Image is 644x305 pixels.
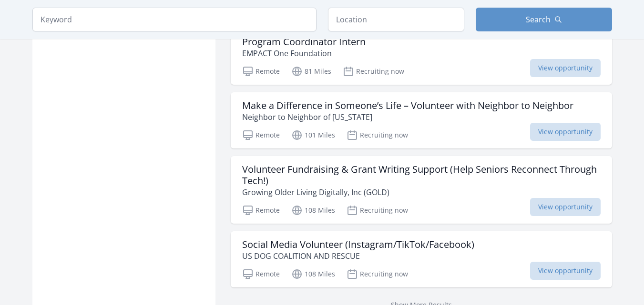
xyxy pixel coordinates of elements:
a: Volunteer Fundraising & Grant Writing Support (Help Seniors Reconnect Through Tech!) Growing Olde... [231,156,612,224]
p: 81 Miles [291,66,331,77]
button: Search [476,8,612,31]
p: Remote [242,205,280,216]
h3: Make a Difference in Someone’s Life – Volunteer with Neighbor to Neighbor [242,100,573,111]
span: Search [526,14,551,25]
p: US DOG COALITION AND RESCUE [242,250,474,262]
input: Location [328,8,464,31]
input: Keyword [32,8,317,31]
a: Program Coordinator Intern EMPACT One Foundation Remote 81 Miles Recruiting now View opportunity [231,29,612,85]
h3: Program Coordinator Intern [242,36,366,48]
p: Remote [242,129,280,141]
p: Growing Older Living Digitally, Inc (GOLD) [242,187,601,198]
h3: Social Media Volunteer (Instagram/TikTok/Facebook) [242,239,474,250]
span: View opportunity [530,59,601,77]
p: Recruiting now [347,129,408,141]
p: 101 Miles [291,129,335,141]
span: View opportunity [530,262,601,280]
p: Recruiting now [347,205,408,216]
a: Social Media Volunteer (Instagram/TikTok/Facebook) US DOG COALITION AND RESCUE Remote 108 Miles R... [231,231,612,287]
p: EMPACT One Foundation [242,48,366,59]
p: 108 Miles [291,205,335,216]
p: Remote [242,66,280,77]
p: Neighbor to Neighbor of [US_STATE] [242,111,573,123]
p: Recruiting now [343,66,404,77]
span: View opportunity [530,198,601,216]
p: 108 Miles [291,268,335,280]
span: View opportunity [530,123,601,141]
p: Recruiting now [347,268,408,280]
h3: Volunteer Fundraising & Grant Writing Support (Help Seniors Reconnect Through Tech!) [242,164,601,187]
a: Make a Difference in Someone’s Life – Volunteer with Neighbor to Neighbor Neighbor to Neighbor of... [231,92,612,148]
p: Remote [242,268,280,280]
